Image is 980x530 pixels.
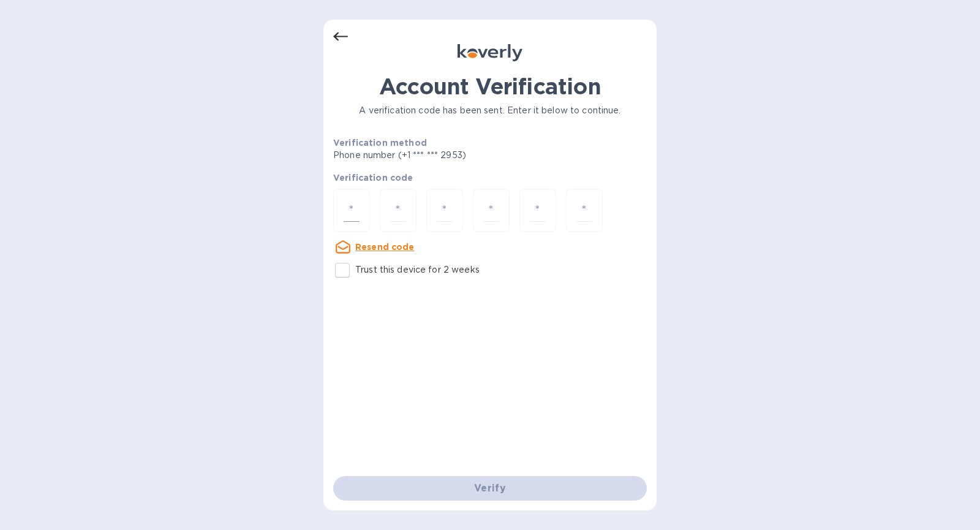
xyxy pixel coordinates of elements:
[333,138,427,148] b: Verification method
[333,149,560,162] p: Phone number (+1 *** *** 2953)
[333,172,647,184] p: Verification code
[355,242,415,252] u: Resend code
[333,74,647,99] h1: Account Verification
[333,104,647,117] p: A verification code has been sent. Enter it below to continue.
[355,263,480,276] p: Trust this device for 2 weeks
